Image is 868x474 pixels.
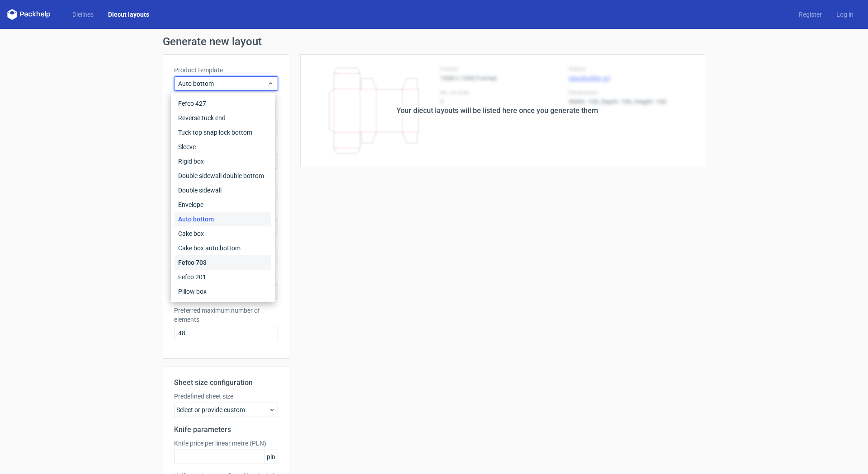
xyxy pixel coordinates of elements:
[175,255,271,270] div: Fefco 703
[174,306,278,324] label: Preferred maximum number of elements
[174,439,278,448] label: Knife price per linear metre (PLN)
[65,10,101,19] a: Dielines
[175,169,271,183] div: Double sidewall double bottom
[174,424,278,435] h2: Knife parameters
[174,377,278,388] h2: Sheet size configuration
[178,79,267,88] span: Auto bottom
[175,125,271,140] div: Tuck top snap lock bottom
[175,140,271,154] div: Sleeve
[175,284,271,299] div: Pillow box
[175,111,271,125] div: Reverse tuck end
[829,10,861,19] a: Log in
[175,197,271,212] div: Envelope
[175,226,271,241] div: Cake box
[163,36,705,47] h1: Generate new layout
[175,154,271,169] div: Rigid box
[174,403,278,417] div: Select or provide custom
[175,270,271,284] div: Fefco 201
[175,212,271,226] div: Auto bottom
[792,10,829,19] a: Register
[396,105,598,116] div: Your diecut layouts will be listed here once you generate them
[174,392,278,401] label: Predefined sheet size
[175,241,271,255] div: Cake box auto bottom
[174,66,278,75] label: Product template
[175,183,271,197] div: Double sidewall
[101,10,156,19] a: Diecut layouts
[175,96,271,111] div: Fefco 427
[264,450,278,464] span: pln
